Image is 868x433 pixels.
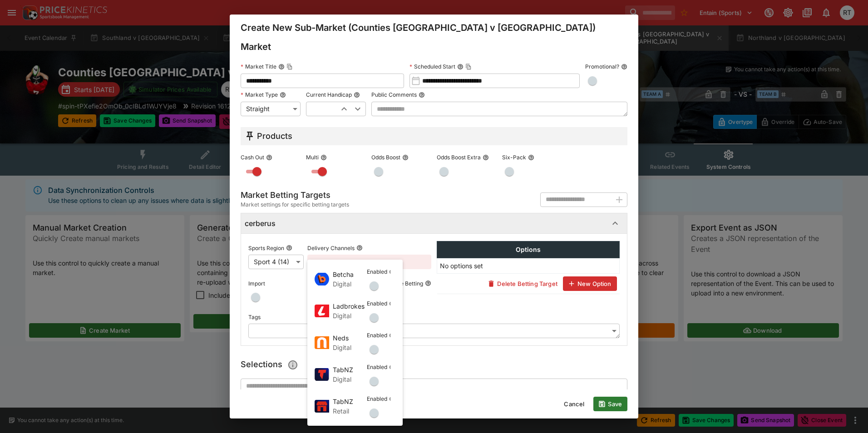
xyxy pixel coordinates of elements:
p: Retail [333,406,367,416]
img: optKey [315,336,329,349]
button: Enabled [389,396,395,402]
p: Enabled [367,268,387,276]
p: Enabled [367,363,387,371]
p: Digital [333,374,367,384]
img: optKey [315,368,329,381]
button: Enabled [389,364,395,370]
img: optKey [315,273,329,285]
span: TabNZ [333,397,367,406]
p: Digital [333,311,367,320]
img: optKey [315,305,329,317]
button: Enabled [389,269,395,275]
p: Enabled [367,331,387,339]
p: Enabled [367,395,387,403]
span: Betcha [333,270,367,279]
button: Enabled [389,300,395,307]
img: optKey [315,400,329,413]
span: Ladbrokes [333,301,367,311]
span: TabNZ [333,365,367,374]
p: Enabled [367,300,387,307]
p: Digital [333,279,367,289]
p: Digital [333,343,367,352]
button: Enabled [389,332,395,339]
span: Neds [333,333,367,343]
